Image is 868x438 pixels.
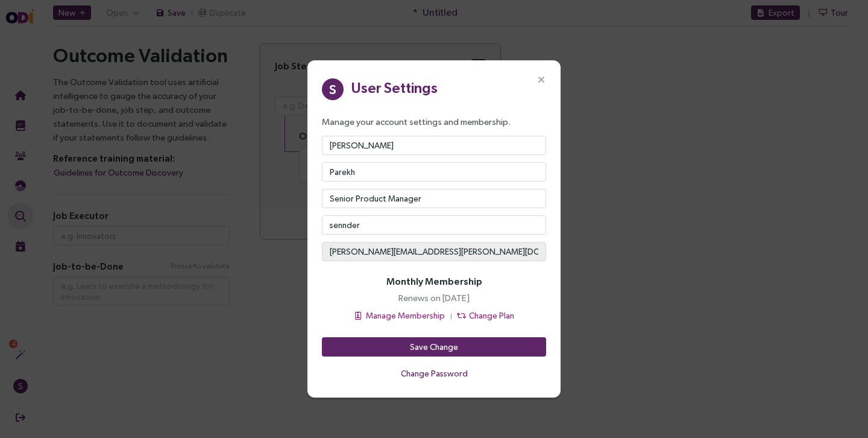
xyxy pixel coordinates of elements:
button: Manage Membership [353,308,445,323]
p: Manage your account settings and membership. [322,115,546,129]
input: First Name [322,136,546,155]
p: Renews on [DATE] [398,291,470,305]
input: Last Name [322,162,546,182]
input: Organization [322,215,546,235]
button: Change Plan [456,308,515,323]
button: Save Change [322,337,546,357]
button: Close [522,60,561,99]
div: User Settings [351,77,438,98]
input: Title [322,189,546,208]
h4: Monthly Membership [386,276,482,287]
span: Change Password [401,367,468,380]
span: Save Change [410,340,458,354]
span: Change Plan [469,309,514,322]
span: Manage Membership [366,309,445,322]
span: S [329,78,336,100]
button: Change Password [322,364,546,383]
